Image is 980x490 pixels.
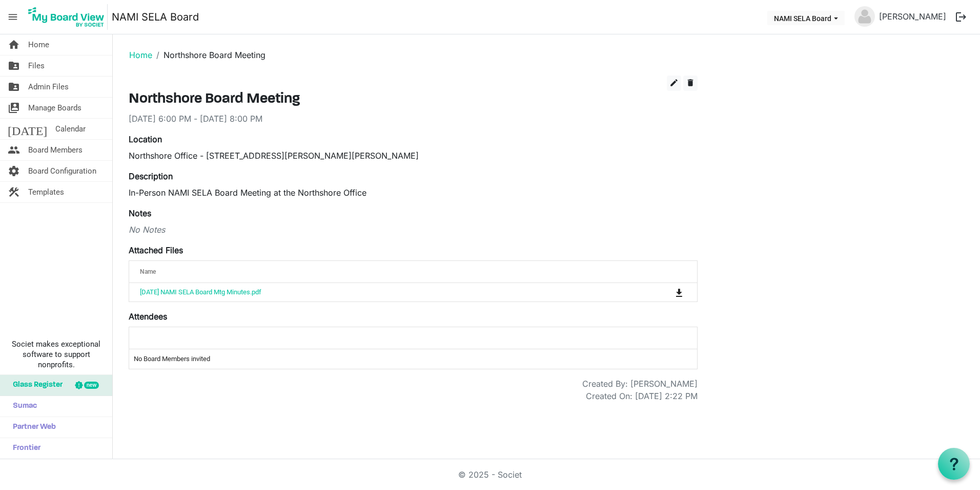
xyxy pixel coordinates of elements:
[28,140,83,160] span: Board Members
[8,375,63,395] span: Glass Register
[854,6,875,27] img: no-profile-picture.svg
[8,396,37,417] span: Sumac
[129,149,698,162] div: Northshore Office - [STREET_ADDRESS][PERSON_NAME][PERSON_NAME]
[582,378,698,390] div: Created By: [PERSON_NAME]
[84,382,99,389] div: new
[950,6,972,28] button: logout
[8,140,20,160] span: people
[586,390,698,402] div: Created On: [DATE] 2:22 PM
[686,78,695,87] span: delete
[28,55,45,76] span: Files
[129,133,162,145] label: Location
[28,77,69,97] span: Admin Files
[8,98,20,118] span: switch_account
[28,182,64,202] span: Templates
[667,76,681,91] button: edit
[8,34,20,55] span: home
[767,11,845,25] button: NAMI SELA Board dropdownbutton
[129,91,698,108] h3: Northshore Board Meeting
[5,339,108,370] span: Societ makes exceptional software to support nonprofits.
[129,170,173,182] label: Description
[8,438,40,459] span: Frontier
[25,4,108,30] img: My Board View Logo
[669,78,679,87] span: edit
[25,4,112,30] a: My Board View Logo
[8,55,20,76] span: folder_shared
[129,50,152,60] a: Home
[683,76,698,91] button: delete
[8,119,47,139] span: [DATE]
[875,6,950,27] a: [PERSON_NAME]
[8,417,56,438] span: Partner Web
[28,98,81,118] span: Manage Boards
[672,285,686,299] button: Download
[129,244,183,256] label: Attached Files
[8,161,20,181] span: settings
[458,469,522,480] a: © 2025 - Societ
[129,112,698,125] div: [DATE] 6:00 PM - [DATE] 8:00 PM
[129,349,697,369] td: No Board Members invited
[55,119,86,139] span: Calendar
[129,207,151,219] label: Notes
[28,161,96,181] span: Board Configuration
[112,7,199,27] a: NAMI SELA Board
[129,186,698,199] p: In-Person NAMI SELA Board Meeting at the Northshore Office
[140,268,156,275] span: Name
[633,283,697,301] td: is Command column column header
[152,49,266,61] li: Northshore Board Meeting
[140,288,261,296] a: [DATE] NAMI SELA Board Mtg Minutes.pdf
[129,283,633,301] td: 09-15-2025 NAMI SELA Board Mtg Minutes.pdf is template cell column header Name
[3,7,23,27] span: menu
[8,182,20,202] span: construction
[28,34,49,55] span: Home
[8,77,20,97] span: folder_shared
[129,310,167,323] label: Attendees
[129,223,698,236] div: No Notes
